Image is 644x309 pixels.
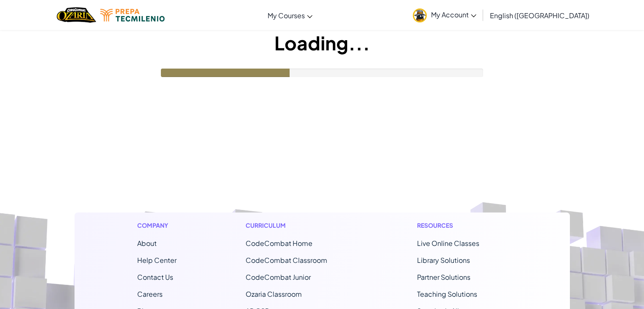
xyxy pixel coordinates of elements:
a: CodeCombat Junior [246,273,311,281]
span: CodeCombat Home [246,239,312,248]
span: My Courses [268,11,305,20]
h1: Curriculum [246,221,348,230]
a: Careers [137,290,163,298]
a: My Account [409,2,481,28]
a: Library Solutions [417,256,470,265]
a: Help Center [137,256,177,265]
h1: Resources [417,221,507,230]
a: CodeCombat Classroom [246,256,327,265]
img: Home [57,6,96,24]
a: About [137,239,157,248]
img: avatar [413,8,427,22]
span: English ([GEOGRAPHIC_DATA]) [490,11,589,20]
a: Partner Solutions [417,273,470,281]
a: My Courses [263,4,317,27]
img: Tecmilenio logo [100,9,165,22]
h1: Company [137,221,177,230]
span: Contact Us [137,273,173,281]
a: Ozaria Classroom [246,290,302,298]
span: My Account [431,10,476,19]
a: Ozaria by CodeCombat logo [57,6,96,24]
a: Teaching Solutions [417,290,477,298]
a: English ([GEOGRAPHIC_DATA]) [486,4,594,27]
a: Live Online Classes [417,239,479,248]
